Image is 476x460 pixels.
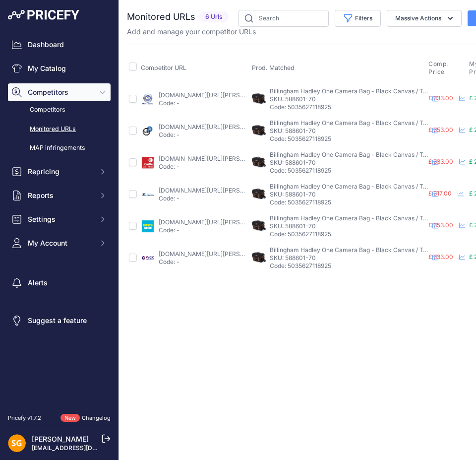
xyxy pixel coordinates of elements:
[428,253,453,261] span: £ 333.00
[8,312,111,329] a: Suggest a feature
[270,119,453,127] span: Billingham Hadley One Camera Bag - Black Canvas / Tan Leather
[82,414,111,421] a: Changelog
[127,27,256,37] p: Add and manage your competitor URLs
[159,91,271,99] a: [DOMAIN_NAME][URL][PERSON_NAME]
[270,262,428,270] p: Code: 5035627118925
[159,123,271,131] a: [DOMAIN_NAME][URL][PERSON_NAME]
[270,127,428,135] p: SKU: 588601-70
[159,131,248,139] p: Code: -
[199,11,229,23] span: 6 Urls
[270,95,428,103] p: SKU: 588601-70
[8,274,111,292] a: Alerts
[28,214,93,224] span: Settings
[8,36,111,402] nav: Sidebar
[32,435,89,443] a: [PERSON_NAME]
[159,187,271,194] a: [DOMAIN_NAME][URL][PERSON_NAME]
[159,218,271,226] a: [DOMAIN_NAME][URL][PERSON_NAME]
[270,191,428,198] p: SKU: 588601-70
[270,135,428,143] p: Code: 5035627118925
[8,139,111,157] a: MAP infringements
[270,246,453,254] span: Billingham Hadley One Camera Bag - Black Canvas / Tan Leather
[270,254,428,262] p: SKU: 588601-70
[159,155,271,162] a: [DOMAIN_NAME][URL][PERSON_NAME]
[270,159,428,167] p: SKU: 588601-70
[8,163,111,181] button: Repricing
[428,94,453,102] span: £ 333.00
[270,87,453,95] span: Billingham Hadley One Camera Bag - Black Canvas / Tan Leather
[159,163,248,171] p: Code: -
[8,36,111,54] a: Dashboard
[270,198,428,206] p: Code: 5035627118925
[270,222,428,230] p: SKU: 588601-70
[238,10,329,27] input: Search
[8,187,111,204] button: Reports
[8,210,111,228] button: Settings
[159,250,271,258] a: [DOMAIN_NAME][URL][PERSON_NAME]
[8,234,111,252] button: My Account
[428,158,453,165] span: £ 333.00
[28,87,93,97] span: Competitors
[28,191,93,200] span: Reports
[28,167,93,177] span: Repricing
[159,99,248,107] p: Code: -
[428,190,452,197] span: £ 317.00
[270,103,428,111] p: Code: 5035627118925
[8,414,41,422] div: Pricefy v1.7.2
[159,226,248,234] p: Code: -
[28,238,93,248] span: My Account
[428,126,453,133] span: £ 353.00
[428,221,453,229] span: £ 353.00
[159,258,248,266] p: Code: -
[270,183,453,190] span: Billingham Hadley One Camera Bag - Black Canvas / Tan Leather
[8,83,111,101] button: Competitors
[335,10,381,27] button: Filters
[8,10,79,20] img: Pricefy Logo
[32,444,135,452] a: [EMAIL_ADDRESS][DOMAIN_NAME]
[387,10,462,27] button: Massive Actions
[60,414,80,422] span: New
[159,195,248,202] p: Code: -
[8,60,111,77] a: My Catalog
[270,214,453,222] span: Billingham Hadley One Camera Bag - Black Canvas / Tan Leather
[252,64,295,71] span: Prod. Matched
[270,151,453,158] span: Billingham Hadley One Camera Bag - Black Canvas / Tan Leather
[428,60,465,76] button: Comp. Price
[270,167,428,175] p: Code: 5035627118925
[428,60,463,76] span: Comp. Price
[8,101,111,119] a: Competitors
[141,64,186,71] span: Competitor URL
[127,10,195,24] h2: Monitored URLs
[270,230,428,238] p: Code: 5035627118925
[8,121,111,138] a: Monitored URLs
